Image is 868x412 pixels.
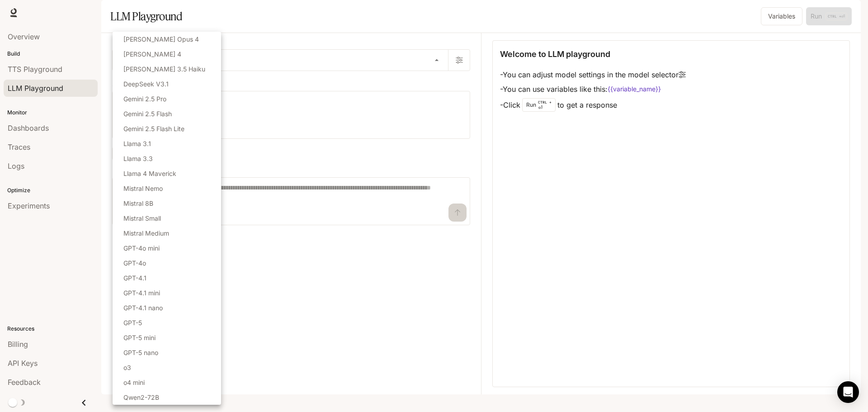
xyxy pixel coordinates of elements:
[123,333,156,342] p: GPT-5 mini
[123,303,163,313] p: GPT-4.1 nano
[123,378,145,387] p: o4 mini
[123,169,176,178] p: Llama 4 Maverick
[123,154,153,163] p: Llama 3.3
[123,79,169,89] p: DeepSeek V3.1
[123,228,169,238] p: Mistral Medium
[123,34,199,44] p: [PERSON_NAME] Opus 4
[123,363,131,372] p: o3
[123,348,158,357] p: GPT-5 nano
[123,243,160,253] p: GPT-4o mini
[123,64,205,74] p: [PERSON_NAME] 3.5 Haiku
[123,139,151,148] p: Llama 3.1
[123,49,181,59] p: [PERSON_NAME] 4
[123,393,159,402] p: Qwen2-72B
[123,213,161,223] p: Mistral Small
[123,94,166,104] p: Gemini 2.5 Pro
[123,318,142,327] p: GPT-5
[123,288,160,298] p: GPT-4.1 mini
[123,258,146,268] p: GPT-4o
[123,184,163,193] p: Mistral Nemo
[123,109,172,118] p: Gemini 2.5 Flash
[123,199,153,208] p: Mistral 8B
[123,124,184,133] p: Gemini 2.5 Flash Lite
[123,273,146,283] p: GPT-4.1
